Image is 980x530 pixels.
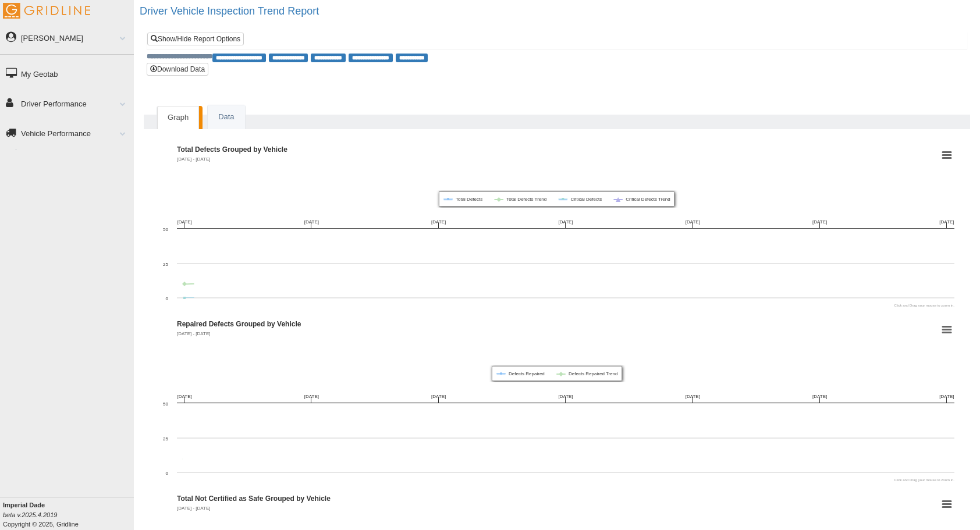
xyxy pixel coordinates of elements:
text: Total Defects Grouped by Vehicle [177,145,287,154]
button: View chart menu, Total Not Certified as Safe Grouped by Vehicle [939,496,955,513]
button: View chart menu, Total Defects Grouped by Vehicle [939,147,955,163]
button: Show Total Defects Trend [495,197,546,202]
text: Repaired Defects Grouped by Vehicle [177,320,301,328]
text: 50 [163,401,168,407]
div: Total Defects Grouped by Vehicle . Highcharts interactive chart. [154,135,960,310]
button: Show Critical Defects [559,197,602,202]
text: 0 [166,296,169,301]
text: 25 [163,262,168,267]
h2: Driver Vehicle Inspection Trend Report [140,6,980,17]
text: [DATE] [177,394,192,399]
text: [DATE] - [DATE] [177,506,210,511]
text: 50 [163,227,168,232]
div: Copyright © 2025, Gridline [3,500,134,529]
button: Show Critical Defects Trend [614,197,670,202]
button: Show Total Defects [444,197,483,202]
svg: Interactive chart [154,310,960,484]
button: Show Defects Repaired [497,371,545,376]
a: Show/Hide Report Options [147,33,244,45]
text: [DATE] [812,394,827,399]
i: beta v.2025.4.2019 [3,511,57,518]
svg: Interactive chart [154,135,960,310]
text: [DATE] [812,219,827,225]
text: 0 [166,471,169,476]
div: Repaired Defects Grouped by Vehicle . Highcharts interactive chart. [154,310,960,484]
text: Chart credits: Click and Drag your mouse to zoom in. [894,478,955,482]
text: 25 [163,436,168,442]
button: Download Data [147,63,208,76]
img: Gridline [3,3,90,19]
text: Chart credits: Click and Drag your mouse to zoom in. [894,304,955,307]
b: Imperial Dade [3,501,45,508]
a: DVIR [21,150,134,170]
text: [DATE] [558,219,573,225]
g: Critical Defects, series 3 of 4 with 7 data points. [183,297,947,299]
text: [DATE] [686,394,700,399]
text: [DATE] - [DATE] [177,156,210,162]
text: Total Not Certified as Safe Grouped by Vehicle [177,495,331,503]
text: [DATE] [431,394,446,399]
path: Sunday, 31 Aug 2025, 0Critical Defects. Critical Defects. [183,297,186,299]
a: Graph [157,106,199,129]
button: Show Defects Repaired Trend [557,371,618,376]
a: Data [208,105,244,129]
text: [DATE] [939,219,954,225]
text: [DATE] [304,394,319,399]
button: View chart menu, Repaired Defects Grouped by Vehicle [939,322,955,338]
text: [DATE] [177,219,192,225]
text: [DATE] [939,394,954,399]
path: Sunday, 31 Aug 2025, 9.75. Defects Repaired Trend. [182,457,187,461]
text: [DATE] [558,394,573,399]
text: [DATE] [304,219,319,225]
path: Sunday, 31 Aug 2025, 9.892857142857142. Total Defects Trend. [182,282,187,286]
text: [DATE] [686,219,700,225]
text: [DATE] [431,219,446,225]
text: [DATE] - [DATE] [177,331,210,336]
